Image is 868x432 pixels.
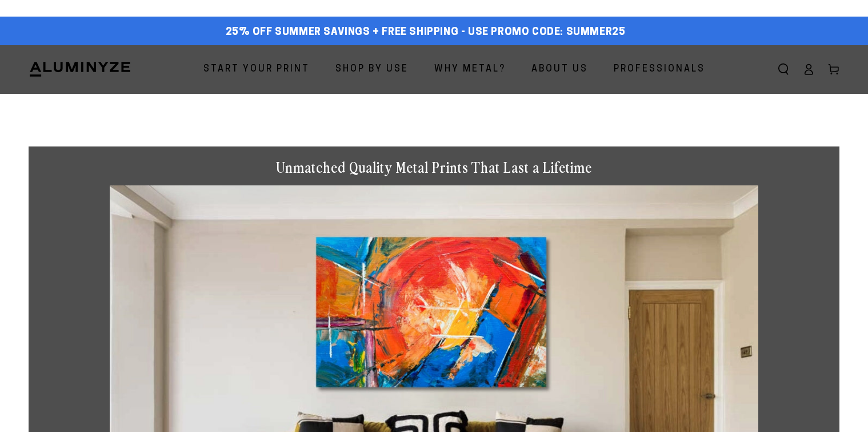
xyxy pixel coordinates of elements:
[335,61,409,78] span: Shop By Use
[605,54,714,85] a: Professionals
[531,61,588,78] span: About Us
[434,61,506,78] span: Why Metal?
[29,61,131,78] img: Aluminyze
[110,158,758,177] h1: Unmatched Quality Metal Prints That Last a Lifetime
[226,26,626,39] span: 25% off Summer Savings + Free Shipping - Use Promo Code: SUMMER25
[771,57,796,82] summary: Search our site
[327,54,417,85] a: Shop By Use
[203,61,310,78] span: Start Your Print
[523,54,597,85] a: About Us
[426,54,514,85] a: Why Metal?
[29,94,839,124] h1: Metal Prints
[614,61,705,78] span: Professionals
[195,54,318,85] a: Start Your Print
